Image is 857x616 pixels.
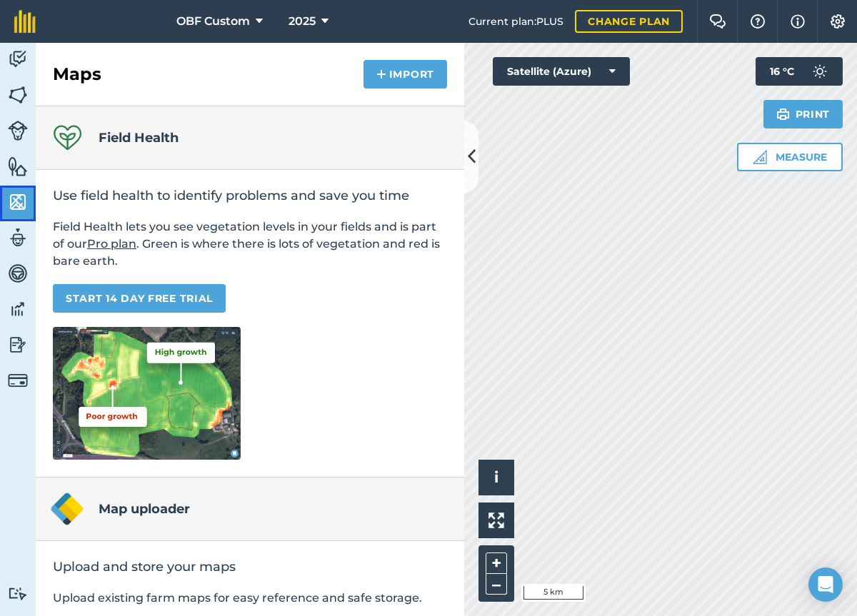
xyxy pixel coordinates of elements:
[289,13,316,30] span: 2025
[478,460,514,495] button: i
[8,49,28,70] img: svg+xml;base64,PD94bWwgdmVyc2lvbj0iMS4wIiBlbmNvZGluZz0idXRmLTgiPz4KPCEtLSBHZW5lcmF0b3I6IEFkb2JlIE...
[53,63,101,86] h2: Maps
[575,10,683,33] a: Change plan
[53,558,447,575] h2: Upload and store your maps
[53,284,226,313] a: START 14 DAY FREE TRIAL
[53,187,447,204] h2: Use field health to identify problems and save you time
[8,84,28,106] img: svg+xml;base64,PHN2ZyB4bWxucz0iaHR0cDovL3d3dy53My5vcmcvMjAwMC9zdmciIHdpZHRoPSI1NiIgaGVpZ2h0PSI2MC...
[791,13,805,30] img: svg+xml;base64,PHN2ZyB4bWxucz0iaHR0cDovL3d3dy53My5vcmcvMjAwMC9zdmciIHdpZHRoPSIxNyIgaGVpZ2h0PSIxNy...
[376,66,386,83] img: svg+xml;base64,PHN2ZyB4bWxucz0iaHR0cDovL3d3dy53My5vcmcvMjAwMC9zdmciIHdpZHRoPSIxNCIgaGVpZ2h0PSIyNC...
[749,14,766,29] img: A question mark icon
[99,128,179,148] h4: Field Health
[50,492,84,526] img: Map uploader logo
[87,237,136,251] a: Pro plan
[763,100,843,128] button: Print
[493,57,630,86] button: Satellite (Azure)
[8,227,28,248] img: svg+xml;base64,PD94bWwgdmVyc2lvbj0iMS4wIiBlbmNvZGluZz0idXRmLTgiPz4KPCEtLSBHZW5lcmF0b3I6IEFkb2JlIE...
[8,587,28,600] img: svg+xml;base64,PD94bWwgdmVyc2lvbj0iMS4wIiBlbmNvZGluZz0idXRmLTgiPz4KPCEtLSBHZW5lcmF0b3I6IEFkb2JlIE...
[806,57,834,86] img: svg+xml;base64,PD94bWwgdmVyc2lvbj0iMS4wIiBlbmNvZGluZz0idXRmLTgiPz4KPCEtLSBHZW5lcmF0b3I6IEFkb2JlIE...
[8,298,28,320] img: svg+xml;base64,PD94bWwgdmVyc2lvbj0iMS4wIiBlbmNvZGluZz0idXRmLTgiPz4KPCEtLSBHZW5lcmF0b3I6IEFkb2JlIE...
[8,121,28,141] img: svg+xml;base64,PD94bWwgdmVyc2lvbj0iMS4wIiBlbmNvZGluZz0idXRmLTgiPz4KPCEtLSBHZW5lcmF0b3I6IEFkb2JlIE...
[486,574,507,595] button: –
[756,57,843,86] button: 16 °C
[808,567,843,602] div: Open Intercom Messenger
[753,150,767,164] img: Ruler icon
[737,143,843,171] button: Measure
[8,370,28,390] img: svg+xml;base64,PD94bWwgdmVyc2lvbj0iMS4wIiBlbmNvZGluZz0idXRmLTgiPz4KPCEtLSBHZW5lcmF0b3I6IEFkb2JlIE...
[53,218,447,270] p: Field Health lets you see vegetation levels in your fields and is part of our . Green is where th...
[8,156,28,177] img: svg+xml;base64,PHN2ZyB4bWxucz0iaHR0cDovL3d3dy53My5vcmcvMjAwMC9zdmciIHdpZHRoPSI1NiIgaGVpZ2h0PSI2MC...
[770,57,794,86] span: 16 ° C
[488,513,504,528] img: Four arrows, one pointing top left, one top right, one bottom right and the last bottom left
[8,263,28,284] img: svg+xml;base64,PD94bWwgdmVyc2lvbj0iMS4wIiBlbmNvZGluZz0idXRmLTgiPz4KPCEtLSBHZW5lcmF0b3I6IEFkb2JlIE...
[53,590,447,607] p: Upload existing farm maps for easy reference and safe storage.
[14,10,36,33] img: fieldmargin Logo
[468,14,563,29] span: Current plan : PLUS
[99,499,190,519] h4: Map uploader
[8,334,28,355] img: svg+xml;base64,PD94bWwgdmVyc2lvbj0iMS4wIiBlbmNvZGluZz0idXRmLTgiPz4KPCEtLSBHZW5lcmF0b3I6IEFkb2JlIE...
[709,14,726,29] img: Two speech bubbles overlapping with the left bubble in the forefront
[776,106,790,123] img: svg+xml;base64,PHN2ZyB4bWxucz0iaHR0cDovL3d3dy53My5vcmcvMjAwMC9zdmciIHdpZHRoPSIxOSIgaGVpZ2h0PSIyNC...
[176,13,250,30] span: OBF Custom
[364,60,447,89] button: Import
[829,14,846,29] img: A cog icon
[8,191,28,213] img: svg+xml;base64,PHN2ZyB4bWxucz0iaHR0cDovL3d3dy53My5vcmcvMjAwMC9zdmciIHdpZHRoPSI1NiIgaGVpZ2h0PSI2MC...
[494,468,498,486] span: i
[486,552,507,574] button: +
